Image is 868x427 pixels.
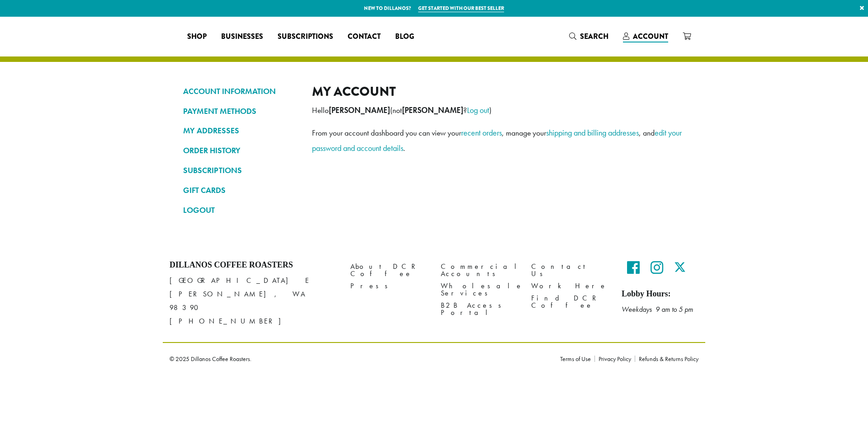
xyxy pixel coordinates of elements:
[622,289,698,299] h5: Lobby Hours:
[562,29,616,44] a: Search
[348,31,381,42] span: Contact
[441,260,518,280] a: Commercial Accounts
[312,125,685,156] p: From your account dashboard you can view your , manage your , and .
[312,103,685,118] p: Hello (not ? )
[350,260,427,280] a: About DCR Coffee
[329,105,390,115] strong: [PERSON_NAME]
[187,31,207,42] span: Shop
[183,84,298,99] a: ACCOUNT INFORMATION
[170,356,547,362] p: © 2025 Dillanos Coffee Roasters.
[441,280,518,300] a: Wholesale Services
[180,29,214,44] a: Shop
[531,260,608,280] a: Contact Us
[183,163,298,178] a: SUBSCRIPTIONS
[183,123,298,138] a: MY ADDRESSES
[580,31,609,42] span: Search
[633,31,668,42] span: Account
[395,31,414,42] span: Blog
[635,356,698,362] a: Refunds & Returns Policy
[183,103,298,119] a: PAYMENT METHODS
[170,260,337,270] h4: Dillanos Coffee Roasters
[183,143,298,158] a: ORDER HISTORY
[594,356,635,362] a: Privacy Policy
[312,84,685,99] h2: My account
[170,274,337,328] p: [GEOGRAPHIC_DATA] E [PERSON_NAME], WA 98390 [PHONE_NUMBER]
[221,31,263,42] span: Businesses
[418,5,504,12] a: Get started with our best seller
[402,105,463,115] strong: [PERSON_NAME]
[183,202,298,218] a: LOGOUT
[350,280,427,292] a: Press
[531,292,608,312] a: Find DCR Coffee
[560,356,594,362] a: Terms of Use
[461,127,502,138] a: recent orders
[183,183,298,198] a: GIFT CARDS
[278,31,333,42] span: Subscriptions
[622,305,693,314] em: Weekdays 9 am to 5 pm
[531,280,608,292] a: Work Here
[183,84,298,225] nav: Account pages
[441,300,518,319] a: B2B Access Portal
[546,127,639,138] a: shipping and billing addresses
[467,105,489,115] a: Log out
